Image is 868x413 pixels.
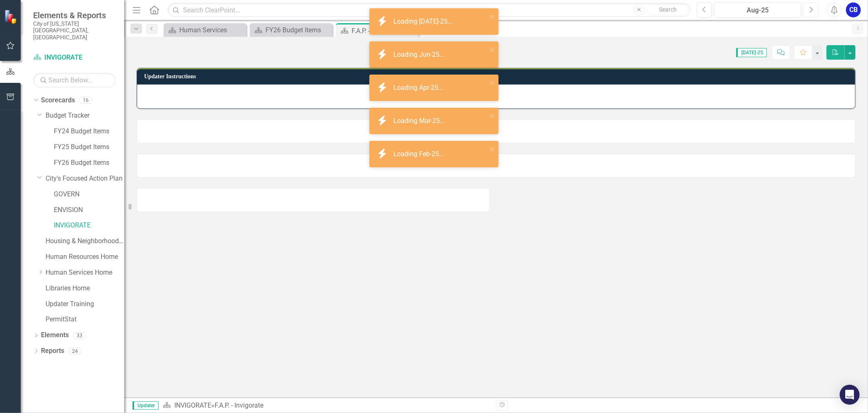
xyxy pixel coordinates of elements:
div: F.A.P. - Invigorate [215,401,263,409]
div: FY26 Budget Items [265,25,330,35]
div: Loading Mar-25... [393,116,447,126]
a: Human Services Home [46,268,124,278]
span: Elements & Reports [33,10,116,20]
input: Search Below... [33,73,116,87]
a: Libraries Home [46,284,124,293]
div: Loading Feb-25... [393,150,446,159]
div: 24 [68,348,82,355]
button: close [489,111,495,121]
a: Updater Training [46,299,124,309]
img: ClearPoint Strategy [4,9,19,24]
div: Loading [DATE]-25... [393,17,455,27]
button: Aug-25 [714,2,801,17]
a: Human Services [166,25,244,35]
span: [DATE]-25 [736,48,767,57]
button: close [489,144,495,154]
button: close [489,45,495,54]
a: City's Focused Action Plan [46,174,124,184]
a: FY25 Budget Items [54,142,124,152]
div: » [163,401,490,411]
button: close [489,12,495,21]
a: ENVISION [54,205,124,215]
div: 33 [73,332,86,339]
a: Budget Tracker [46,111,124,121]
div: Loading Apr-25... [393,83,445,93]
a: Elements [41,331,69,340]
input: Search ClearPoint... [168,3,690,17]
button: close [489,78,495,87]
a: FY26 Budget Items [54,158,124,168]
a: Scorecards [41,96,75,105]
div: Loading Jun-25... [393,50,446,60]
span: Updater [133,401,159,410]
div: Open Intercom Messenger [840,385,860,405]
div: F.A.P. - Invigorate [352,26,417,36]
button: CB [846,2,861,17]
small: City of [US_STATE][GEOGRAPHIC_DATA], [GEOGRAPHIC_DATA] [33,20,116,41]
span: Search [659,6,677,13]
a: FY26 Budget Items [252,25,330,35]
a: INVIGORATE [33,53,116,63]
a: Reports [41,346,64,356]
a: Human Resources Home [46,252,124,262]
a: Housing & Neighborhood Preservation Home [46,237,124,246]
button: Search [647,4,689,16]
a: PermitStat [46,315,124,324]
div: Human Services [179,25,244,35]
div: 16 [79,97,92,104]
a: FY24 Budget Items [54,127,124,136]
a: INVIGORATE [54,221,124,230]
div: Aug-25 [717,5,798,15]
a: INVIGORATE [174,401,211,409]
a: GOVERN [54,190,124,199]
h3: Updater Instructions [144,73,851,80]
